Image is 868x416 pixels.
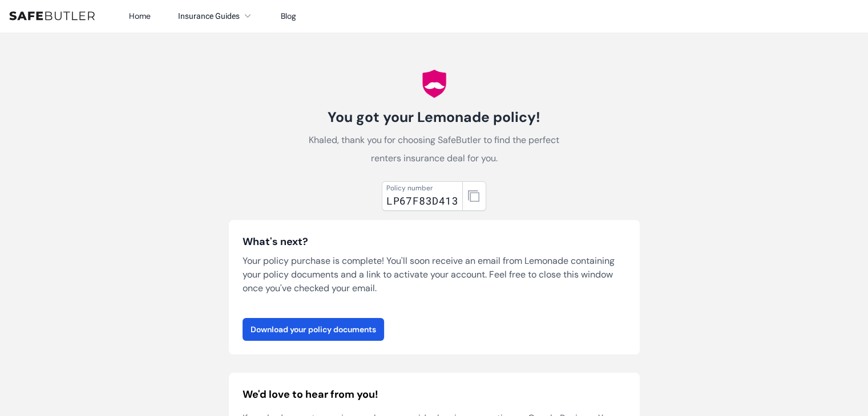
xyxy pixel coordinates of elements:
p: Khaled, thank you for choosing SafeButler to find the perfect renters insurance deal for you. [306,131,562,168]
h1: You got your Lemonade policy! [306,108,562,127]
a: Blog [281,11,296,21]
p: Your policy purchase is complete! You'll soon receive an email from Lemonade containing your poli... [243,254,626,295]
a: Download your policy documents [243,318,384,341]
div: LP67F83D413 [386,193,458,209]
div: Policy number [386,183,458,193]
img: SafeButler Text Logo [9,11,95,21]
h3: What's next? [243,234,626,250]
a: Home [129,11,151,21]
button: Insurance Guides [178,9,253,23]
h2: We'd love to hear from you! [243,386,626,402]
